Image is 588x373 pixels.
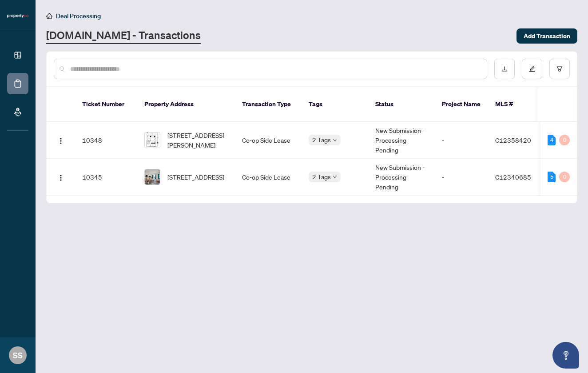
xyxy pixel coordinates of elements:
img: Logo [57,174,64,181]
img: thumbnail-img [145,132,160,148]
td: Co-op Side Lease [235,159,302,196]
th: MLS # [488,87,541,122]
button: filter [549,59,570,79]
span: home [46,13,52,19]
span: filter [556,66,563,72]
button: Logo [54,133,68,147]
td: Co-op Side Lease [235,122,302,159]
td: 10345 [75,159,137,196]
th: Tags [302,87,368,122]
th: Ticket Number [75,87,137,122]
td: - [435,159,488,196]
div: 0 [559,172,570,182]
img: thumbnail-img [145,169,160,184]
td: - [435,122,488,159]
th: Property Address [137,87,235,122]
span: C12358420 [495,136,531,144]
th: Transaction Type [235,87,302,122]
span: download [501,66,508,72]
span: 2 Tags [312,135,331,145]
span: Deal Processing [56,12,101,20]
a: [DOMAIN_NAME] - Transactions [46,28,201,44]
button: edit [522,59,542,79]
img: logo [7,13,28,19]
td: 10348 [75,122,137,159]
span: Add Transaction [524,29,570,43]
td: New Submission - Processing Pending [368,159,435,196]
span: C12340685 [495,173,531,181]
div: 5 [548,172,556,182]
span: [STREET_ADDRESS][PERSON_NAME] [167,130,228,150]
div: 4 [548,135,556,145]
th: Status [368,87,435,122]
button: Add Transaction [516,28,577,44]
span: down [333,138,337,142]
span: 2 Tags [312,172,331,182]
div: 0 [559,135,570,145]
td: New Submission - Processing Pending [368,122,435,159]
button: Logo [54,170,68,184]
img: Logo [57,137,64,144]
th: Project Name [435,87,488,122]
button: Open asap [552,342,579,369]
span: SS [13,349,23,361]
span: [STREET_ADDRESS] [167,172,224,182]
span: down [333,175,337,179]
span: edit [529,66,535,72]
button: download [494,59,515,79]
